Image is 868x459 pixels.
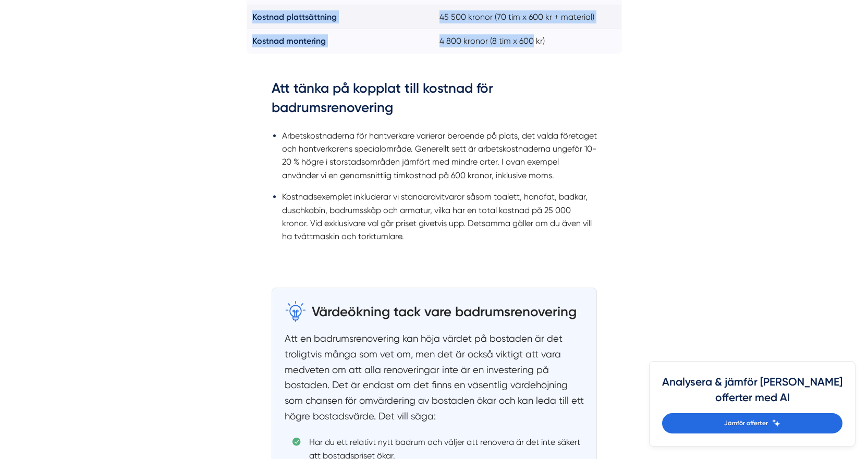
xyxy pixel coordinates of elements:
[724,418,768,428] span: Jämför offerter
[285,331,584,424] p: Att en badrumsrenovering kan höja värdet på bostaden är det troligtvis många som vet om, men det ...
[282,129,597,182] li: Arbetskostnaderna för hantverkare varierar beroende på plats, det valda företaget och hantverkare...
[434,5,622,29] td: 45 500 kronor (70 tim x 600 kr + material)
[252,36,326,46] strong: Kostnad montering
[252,12,337,22] strong: Kostnad plattsättning
[662,413,842,433] a: Jämför offerter
[272,79,597,122] h3: Att tänka på kopplat till kostnad för badrumsrenovering
[662,374,842,413] h4: Analysera & jämför [PERSON_NAME] offerter med AI
[434,29,622,53] td: 4 800 kronor (8 tim x 600 kr)
[282,190,597,243] li: Kostnadsexemplet inkluderar vi standardvitvaror såsom toalett, handfat, badkar, duschkabin, badru...
[312,301,577,321] h3: Värdeökning tack vare badrumsrenovering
